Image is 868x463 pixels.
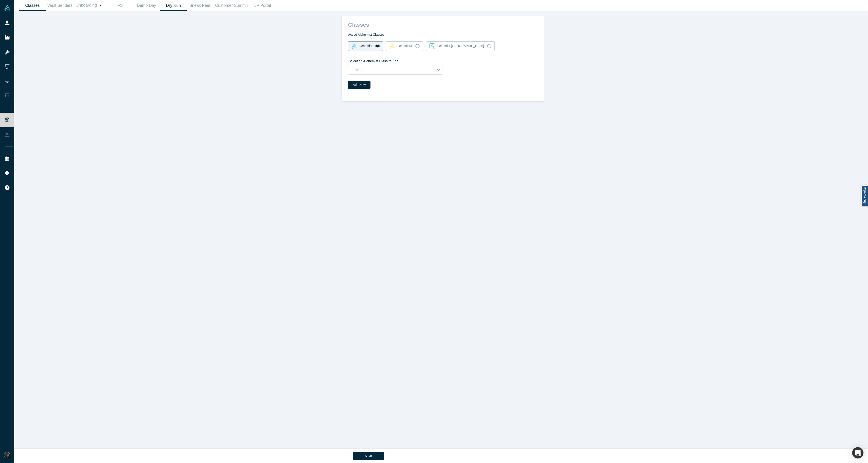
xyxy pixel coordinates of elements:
a: IFS [106,0,133,11]
a: Vault Senders [46,0,74,11]
img: alchemist Vault Logo [351,43,357,49]
a: Report a bug! [861,185,868,206]
div: Alchemist [GEOGRAPHIC_DATA] [429,43,484,49]
button: Add New [348,81,370,89]
img: alchemistx Vault Logo [389,43,395,49]
img: Alchemist Vault Logo [4,5,10,11]
button: Save [353,452,384,460]
a: Classes [19,0,46,11]
a: Dry Run [160,0,187,11]
img: alchemist_aj Vault Logo [429,43,435,49]
div: AlchemistX [389,43,412,49]
a: Customer Summit [214,0,249,11]
label: Select an Alchemist Class to Edit: [348,57,399,63]
div: Alchemist [351,43,372,49]
img: Rami Chousein's Account [4,452,10,458]
h4: Active Alchemist Classes: [348,33,538,37]
h2: Classes [343,19,544,28]
a: Onboarding [74,0,106,11]
a: LP Portal [249,0,276,11]
a: Demo Day [133,0,160,11]
a: Sneak Peek [187,0,214,11]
